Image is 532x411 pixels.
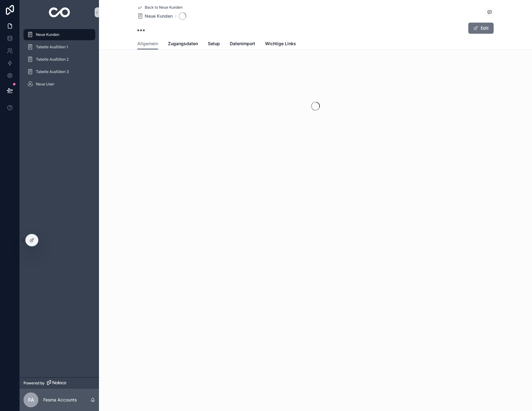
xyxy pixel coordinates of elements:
[36,45,68,50] span: Tabelle Ausfüllen 1
[137,13,173,19] a: Neue Kunden
[24,66,95,77] a: Tabelle Ausfüllen 3
[137,5,182,10] a: Back to Neue Kunden
[28,396,34,404] span: FA
[208,41,220,47] span: Setup
[145,5,182,10] span: Back to Neue Kunden
[24,29,95,40] a: Neue Kunden
[20,377,99,389] a: Powered by
[230,41,255,47] span: Datenimport
[230,38,255,50] a: Datenimport
[36,57,69,62] span: Tabelle Ausfüllen 2
[36,32,59,37] span: Neue Kunden
[265,38,296,50] a: Wichtige Links
[36,82,54,87] span: Neue User
[137,41,158,47] span: Allgemein
[168,38,198,50] a: Zugangsdaten
[468,23,494,34] button: Edit
[137,38,158,50] a: Allgemein
[36,69,69,74] span: Tabelle Ausfüllen 3
[145,13,173,19] span: Neue Kunden
[20,25,99,98] div: scrollable content
[24,41,95,53] a: Tabelle Ausfüllen 1
[24,79,95,90] a: Neue User
[208,38,220,50] a: Setup
[24,54,95,65] a: Tabelle Ausfüllen 2
[24,381,45,386] span: Powered by
[49,7,70,17] img: App logo
[168,41,198,47] span: Zugangsdaten
[265,41,296,47] span: Wichtige Links
[43,397,77,403] p: Fesma Accounts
